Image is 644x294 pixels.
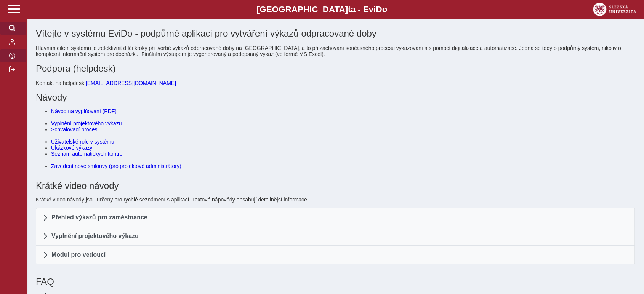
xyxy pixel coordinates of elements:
p: Krátké video návody jsou určeny pro rychlé seznámení s aplikací. Textové nápovědy obsahují detail... [36,197,635,203]
a: Vyplnění projektového výkazu [51,120,122,126]
h1: Krátké video návody [36,181,635,191]
a: Uživatelské role v systému [51,139,114,145]
a: Seznam automatických kontrol [51,151,124,157]
a: Návod na vyplňování (PDF) [51,108,117,114]
a: Schvalovací proces [51,126,97,133]
h1: Návody [36,92,635,103]
span: t [348,5,351,14]
span: Přehled výkazů pro zaměstnance [51,214,147,220]
span: D [376,5,382,14]
span: Modul pro vedoucí [51,252,106,258]
img: logo_web_su.png [593,3,636,16]
h1: FAQ [36,276,635,287]
a: Ukázkové výkazy [51,145,92,151]
a: [EMAIL_ADDRESS][DOMAIN_NAME] [86,80,176,86]
b: [GEOGRAPHIC_DATA] a - Evi [23,5,621,14]
span: Vyplnění projektového výkazu [51,233,139,239]
h1: Vítejte v systému EviDo - podpůrné aplikaci pro vytváření výkazů odpracované doby [36,28,635,39]
h1: Podpora (helpdesk) [36,63,635,74]
a: Zavedení nové smlouvy (pro projektové administrátory) [51,163,181,169]
span: o [382,5,388,14]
